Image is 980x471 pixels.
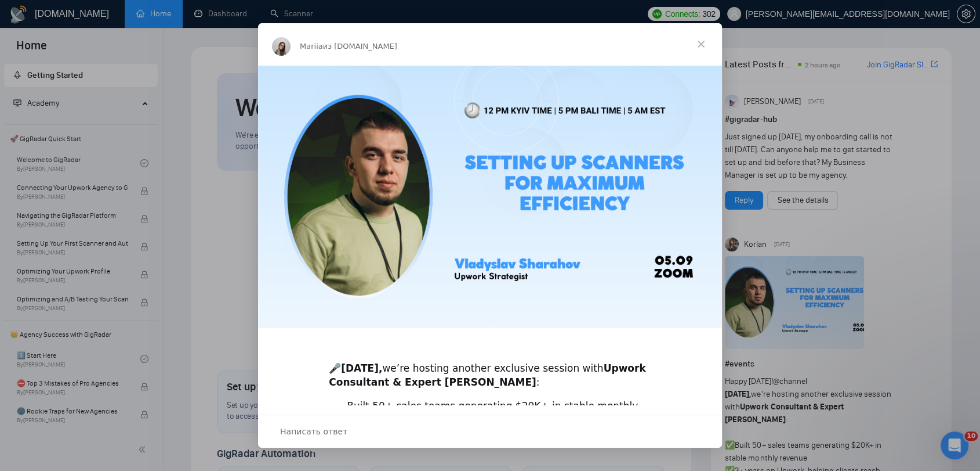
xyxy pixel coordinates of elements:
span: Написать ответ [280,424,347,439]
li: Built 50+ sales teams generating $20K+ in stable monthly revenue [347,400,651,427]
span: Mariia [300,42,323,51]
span: из [DOMAIN_NAME] [323,42,397,51]
div: Открыть разговор и ответить [258,415,722,448]
b: [DATE], [341,362,382,374]
span: Закрыть [680,23,722,65]
img: Profile image for Mariia [272,37,291,56]
div: 🎤 we’re hosting another exclusive session with : [329,348,651,389]
b: Upwork Consultant & Expert [PERSON_NAME] [329,362,645,388]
